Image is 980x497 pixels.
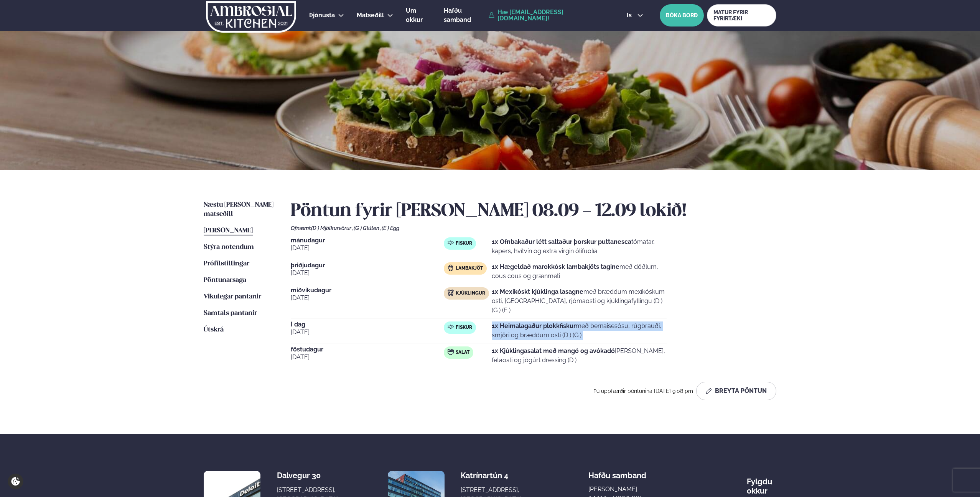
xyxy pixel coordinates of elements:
[707,4,776,27] a: MATUR FYRIR FYRIRTÆKI
[291,287,444,293] span: miðvikudagur
[291,321,444,328] span: Í dag
[588,465,646,480] span: Hafðu samband
[627,12,634,18] span: is
[204,200,275,219] a: Næstu [PERSON_NAME] matseðill
[747,471,776,495] div: Fylgdu okkur
[291,293,444,303] span: [DATE]
[456,325,472,331] span: Fiskur
[204,293,261,300] span: Vikulegar pantanir
[492,263,619,270] strong: 1x Hægeldað marokkósk lambakjöts tagine
[204,276,246,285] a: Pöntunarsaga
[204,243,254,252] a: Stýra notendum
[291,244,444,253] span: [DATE]
[492,321,667,340] p: með bernaisesósu, rúgbrauði, smjöri og bræddum osti (D ) (G )
[277,471,338,480] div: Dalvegur 30
[492,262,667,281] p: með döðlum, cous cous og grænmeti
[291,200,776,222] h2: Pöntun fyrir [PERSON_NAME] 08.09 - 12.09 lokið!
[456,265,483,272] span: Lambakjöt
[291,262,444,268] span: þriðjudagur
[448,349,454,355] img: salad.svg
[204,244,254,250] span: Stýra notendum
[461,471,522,480] div: Katrínartún 4
[448,290,454,296] img: chicken.svg
[204,260,249,267] span: Prófílstillingar
[444,6,485,25] a: Hafðu samband
[204,292,261,302] a: Vikulegar pantanir
[444,7,471,23] span: Hafðu samband
[492,288,583,295] strong: 1x Mexikóskt kjúklinga lasagne
[204,325,224,335] a: Útskrá
[309,11,335,20] a: Þjónusta
[456,350,469,356] span: Salat
[291,353,444,362] span: [DATE]
[291,237,444,244] span: mánudagur
[291,268,444,278] span: [DATE]
[660,4,704,27] button: BÓKA BORÐ
[309,12,335,19] span: Þjónusta
[204,202,273,217] span: Næstu [PERSON_NAME] matseðill
[492,347,615,355] strong: 1x Kjúklingasalat með mangó og avókadó
[448,240,454,246] img: fish.svg
[593,388,693,394] span: Þú uppfærðir pöntunina [DATE] 9:08 pm
[204,277,246,283] span: Pöntunarsaga
[204,227,253,234] span: [PERSON_NAME]
[456,240,472,247] span: Fiskur
[492,346,667,365] p: [PERSON_NAME], fetaosti og jógúrt dressing (D )
[357,11,384,20] a: Matseðill
[492,237,667,256] p: tómatar, kapers, hvítvín og extra virgin ólífuolía
[492,322,576,330] strong: 1x Heimalagaður plokkfiskur
[492,238,631,245] strong: 1x Ofnbakaður létt saltaður þorskur puttanesca
[291,328,444,337] span: [DATE]
[456,290,485,297] span: Kjúklingur
[204,309,257,318] a: Samtals pantanir
[448,324,454,330] img: fish.svg
[621,12,649,18] button: is
[406,6,431,25] a: Um okkur
[492,287,667,315] p: með bræddum mexíkóskum osti, [GEOGRAPHIC_DATA], rjómaosti og kjúklingafyllingu (D ) (G ) (E )
[311,225,354,231] span: (D ) Mjólkurvörur ,
[8,474,23,489] a: Cookie settings
[204,259,249,268] a: Prófílstillingar
[696,382,776,400] button: Breyta Pöntun
[205,1,297,33] img: logo
[406,7,423,23] span: Um okkur
[382,225,399,231] span: (E ) Egg
[357,12,384,19] span: Matseðill
[204,310,257,316] span: Samtals pantanir
[204,326,224,333] span: Útskrá
[291,225,776,231] div: Ofnæmi:
[354,225,382,231] span: (G ) Glúten ,
[204,226,253,235] a: [PERSON_NAME]
[489,9,609,22] a: Hæ [EMAIL_ADDRESS][DOMAIN_NAME]!
[448,265,454,271] img: Lamb.svg
[291,346,444,353] span: föstudagur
